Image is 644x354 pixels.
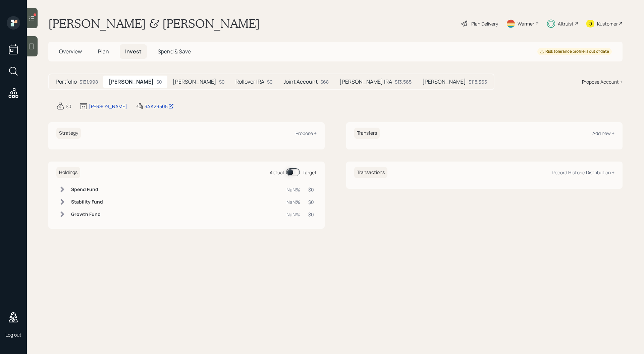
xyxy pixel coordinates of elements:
[592,130,614,136] div: Add new +
[558,20,574,27] div: Altruist
[283,79,318,85] h5: Joint Account
[267,78,273,85] div: $0
[270,169,284,176] div: Actual
[109,79,154,85] h5: [PERSON_NAME]
[89,103,127,110] div: [PERSON_NAME]
[173,79,216,85] h5: [PERSON_NAME]
[354,167,387,178] h6: Transactions
[71,199,103,205] h6: Stability Fund
[540,49,609,54] div: Risk tolerance profile is out of date
[66,103,71,110] div: $0
[56,79,77,85] h5: Portfolio
[303,169,317,176] div: Target
[59,48,82,55] span: Overview
[582,78,623,85] div: Propose Account +
[56,128,81,139] h6: Strategy
[422,79,466,85] h5: [PERSON_NAME]
[308,198,314,206] div: $0
[158,48,191,55] span: Spend & Save
[235,79,264,85] h5: Rollover IRA
[469,78,487,85] div: $118,365
[219,78,225,85] div: $0
[354,128,380,139] h6: Transfers
[518,20,534,27] div: Warmer
[296,130,317,136] div: Propose +
[286,186,300,193] div: NaN%
[471,20,498,27] div: Plan Delivery
[308,186,314,193] div: $0
[286,198,300,206] div: NaN%
[156,78,162,85] div: $0
[98,48,109,55] span: Plan
[320,78,329,85] div: $68
[395,78,412,85] div: $13,565
[5,331,21,338] div: Log out
[339,79,392,85] h5: [PERSON_NAME] IRA
[125,48,142,55] span: Invest
[56,167,80,178] h6: Holdings
[597,20,618,27] div: Kustomer
[71,212,103,217] h6: Growth Fund
[48,16,260,31] h1: [PERSON_NAME] & [PERSON_NAME]
[79,78,98,85] div: $131,998
[145,103,174,110] div: 3AA29505
[552,169,614,176] div: Record Historic Distribution +
[286,211,300,218] div: NaN%
[308,211,314,218] div: $0
[71,187,103,192] h6: Spend Fund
